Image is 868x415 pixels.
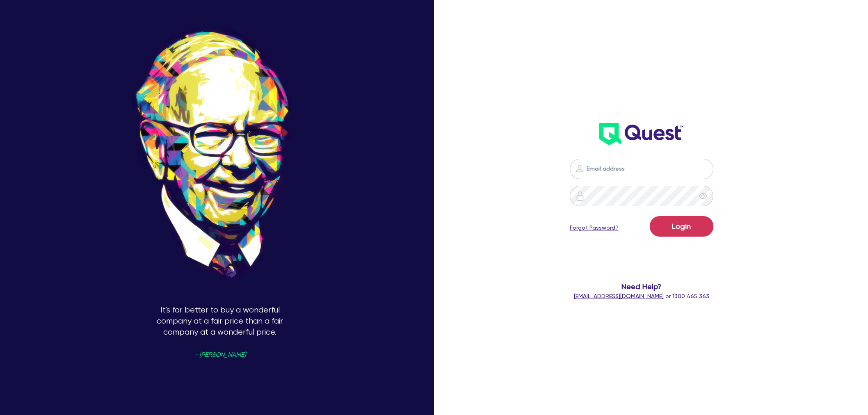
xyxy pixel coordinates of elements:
a: Forgot Password? [570,223,619,232]
img: icon-password [575,164,585,173]
input: Email address [570,159,713,179]
span: Need Help? [523,281,759,292]
a: [EMAIL_ADDRESS][DOMAIN_NAME] [574,293,664,299]
img: wH2k97JdezQIQAAAABJRU5ErkJggg== [599,123,683,145]
span: or 1300 465 363 [574,293,709,299]
img: icon-password [575,191,585,201]
button: Login [650,216,713,237]
span: - [PERSON_NAME] [194,352,246,358]
span: eye [699,192,707,200]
